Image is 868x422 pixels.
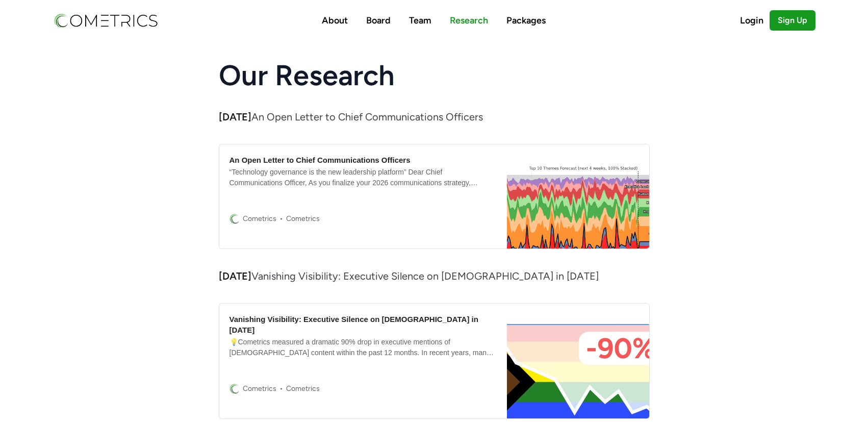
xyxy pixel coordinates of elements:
strong: [DATE] [219,270,251,282]
a: About [322,15,348,26]
a: Login [740,13,770,28]
a: Board [366,15,391,26]
a: An Open Letter to Chief Communications Officers“Technology governance is the new leadership platf... [219,144,650,249]
div: An Open Letter to Chief Communications Officers [229,155,411,165]
p: An Open Letter to Chief Communications Officers [219,110,650,123]
img: Cometrics [53,12,159,29]
div: 💡Cometrics measured a dramatic 90% drop in executive mentions of [DEMOGRAPHIC_DATA] content withi... [229,337,497,358]
p: Vanishing Visibility: Executive Silence on [DEMOGRAPHIC_DATA] in [DATE] [219,269,650,283]
div: “Technology governance is the new leadership platform” Dear Chief Communications Officer, As you ... [229,167,497,188]
strong: [DATE] [219,111,251,123]
a: Sign Up [770,10,815,31]
span: Cometrics [243,382,276,395]
a: Packages [506,15,546,26]
span: Cometrics [276,383,320,394]
span: Cometrics [243,212,276,225]
a: Team [409,15,431,26]
span: Cometrics [276,213,320,225]
a: Research [450,15,488,26]
div: Vanishing Visibility: Executive Silence on [DEMOGRAPHIC_DATA] in [DATE] [229,314,497,335]
h1: Our Research [219,61,650,90]
a: Vanishing Visibility: Executive Silence on [DEMOGRAPHIC_DATA] in [DATE]💡Cometrics measured a dram... [219,303,650,419]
